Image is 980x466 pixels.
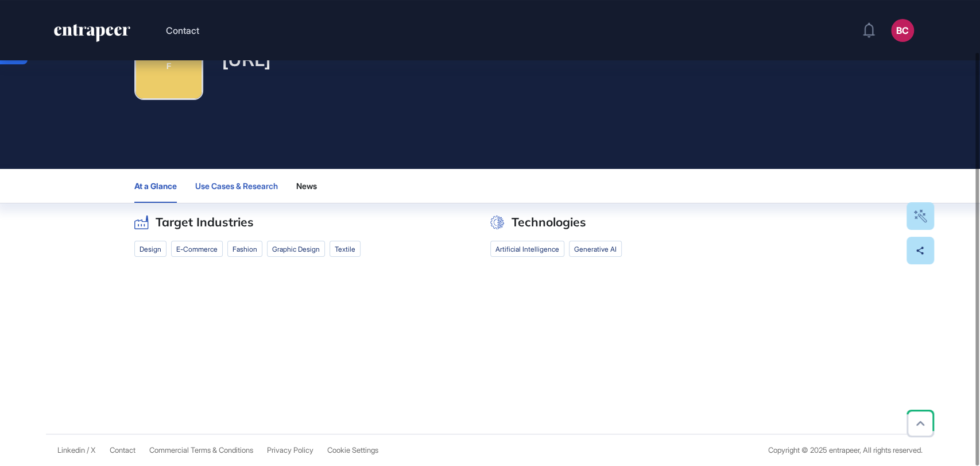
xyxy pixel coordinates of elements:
button: Use Cases & Research [195,169,278,203]
button: BC [891,19,914,42]
span: At a Glance [134,182,177,191]
a: Cookie Settings [327,446,378,455]
button: Contact [166,23,199,38]
li: Design [134,241,166,257]
a: entrapeer-logo [53,24,131,46]
span: Use Cases & Research [195,182,278,191]
h2: Technologies [512,215,586,229]
li: Generative AI [569,241,622,257]
li: artificial intelligence [490,241,564,257]
button: News [296,169,326,203]
h2: Target Industries [156,215,254,229]
a: Commercial Terms & Conditions [149,446,253,455]
li: e-commerce [171,241,223,257]
li: Graphic Design [267,241,325,257]
a: Linkedin [57,446,85,455]
div: F [166,60,171,72]
span: News [296,182,317,191]
span: / [87,446,89,455]
li: fashion [227,241,262,257]
div: Copyright © 2025 entrapeer, All rights reserved. [768,446,923,455]
li: textile [330,241,361,257]
span: Contact [110,446,135,455]
a: X [91,446,96,455]
button: At a Glance [134,169,177,203]
h4: [URL] [222,48,271,70]
a: Privacy Policy [267,446,313,455]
